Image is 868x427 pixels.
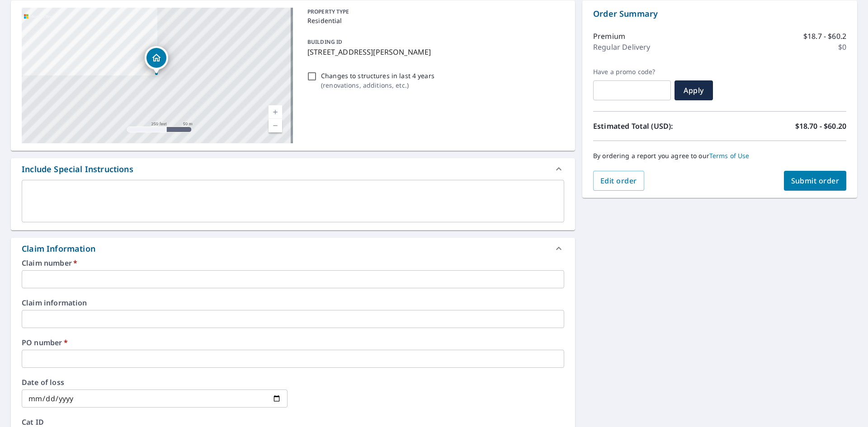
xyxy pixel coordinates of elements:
[22,339,564,346] label: PO number
[307,16,561,25] p: Residential
[600,176,637,186] span: Edit order
[675,80,713,100] button: Apply
[22,299,564,306] label: Claim information
[593,42,650,52] p: Regular Delivery
[145,46,168,74] div: Dropped pin, building 1, Residential property, 23 Long Pasture Rd Little Compton, RI 02837
[593,152,846,160] p: By ordering a report you agree to our
[593,171,644,191] button: Edit order
[593,31,625,42] p: Premium
[11,238,575,259] div: Claim Information
[593,68,671,76] label: Have a promo code?
[784,171,847,191] button: Submit order
[22,379,288,386] label: Date of loss
[22,163,133,175] div: Include Special Instructions
[803,31,846,42] p: $18.7 - $60.2
[795,121,846,131] p: $18.70 - $60.20
[22,259,564,267] label: Claim number
[269,105,282,119] a: Current Level 17, Zoom In
[593,8,846,20] p: Order Summary
[709,151,750,160] a: Terms of Use
[269,119,282,132] a: Current Level 17, Zoom Out
[791,176,840,186] span: Submit order
[307,47,561,57] p: [STREET_ADDRESS][PERSON_NAME]
[307,38,342,46] p: BUILDING ID
[22,243,95,255] div: Claim Information
[307,8,561,16] p: PROPERTY TYPE
[838,42,846,52] p: $0
[22,418,564,426] label: Cat ID
[593,121,720,131] p: Estimated Total (USD):
[321,71,434,80] p: Changes to structures in last 4 years
[11,158,575,180] div: Include Special Instructions
[682,85,706,95] span: Apply
[321,80,434,90] p: ( renovations, additions, etc. )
